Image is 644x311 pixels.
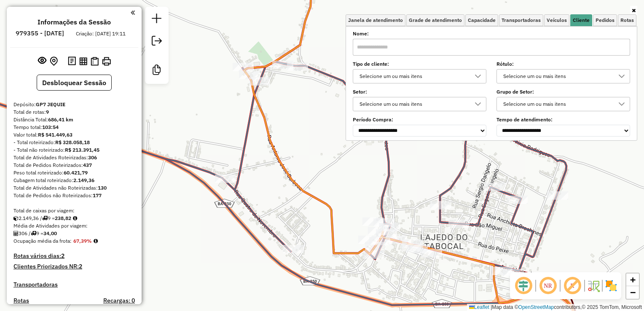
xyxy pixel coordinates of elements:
em: Média calculada utilizando a maior ocupação (%Peso ou %Cubagem) de cada rota da sessão. Rotas cro... [94,239,98,244]
a: Zoom out [626,286,639,299]
a: Rotas [13,297,29,304]
button: Visualizar relatório de Roteirização [78,55,89,67]
button: Imprimir Rotas [100,55,113,67]
div: Selecione um ou mais itens [500,97,614,111]
h6: 979355 - [DATE] [16,29,64,37]
div: Peso total roteirizado: [13,169,135,177]
div: 306 / 9 = [13,230,135,237]
div: Selecione um ou mais itens [357,70,470,83]
label: Grupo de Setor: [496,88,630,96]
strong: 437 [83,162,92,168]
h4: Informações da Sessão [38,18,111,26]
div: Criação: [DATE] 19:11 [72,30,129,38]
label: Rótulo: [496,60,630,68]
h4: Transportadoras [13,281,135,288]
i: Total de Atividades [13,231,19,236]
i: Total de rotas [31,231,36,236]
div: Valor total: [13,131,135,139]
strong: 686,41 km [48,116,73,123]
strong: GP7 JEQUIE [36,101,65,107]
span: Exibir rótulo [562,276,582,296]
strong: 34,00 [43,230,57,236]
strong: R$ 541.449,63 [38,131,72,138]
a: Zoom in [626,273,639,286]
a: OpenStreetMap [518,304,554,310]
strong: 2 [61,252,64,260]
h4: Rotas vários dias: [13,252,135,260]
div: Tempo total: [13,123,135,131]
div: Selecione um ou mais itens [500,70,614,83]
a: Exportar sessão [148,32,165,51]
strong: 2.149,36 [73,177,94,183]
h4: Recargas: 0 [103,297,135,304]
strong: R$ 213.391,45 [65,147,99,153]
div: Total de Pedidos não Roteirizados: [13,192,135,199]
strong: 238,82 [55,215,71,221]
span: Cliente [573,18,590,23]
strong: 67,39% [73,238,92,244]
div: Total de caixas por viagem: [13,207,135,214]
img: Fluxo de ruas [587,279,600,292]
div: Map data © contributors,© 2025 TomTom, Microsoft [467,304,644,311]
button: Centralizar mapa no depósito ou ponto de apoio [48,55,59,68]
span: Janela de atendimento [348,18,403,23]
button: Exibir sessão original [36,54,48,68]
strong: 103:54 [42,124,59,130]
div: Distância Total: [13,116,135,123]
label: Nome: [353,30,630,38]
span: Ocultar NR [538,276,558,296]
div: - Total roteirizado: [13,139,135,146]
div: Total de Pedidos Roteirizados: [13,161,135,169]
div: Total de Atividades não Roteirizadas: [13,184,135,192]
a: Leaflet [469,304,489,310]
div: Total de rotas: [13,108,135,116]
span: Ocultar deslocamento [513,276,534,296]
i: Meta Caixas/viagem: 1,00 Diferença: 237,82 [73,216,77,221]
span: Pedidos [596,18,614,23]
strong: 130 [98,185,107,191]
strong: 306 [88,154,97,161]
div: - Total não roteirizado: [13,146,135,154]
span: Rotas [620,18,634,23]
a: Nova sessão e pesquisa [148,10,165,29]
label: Setor: [353,88,486,96]
span: | [491,304,492,310]
i: Cubagem total roteirizado [13,216,19,221]
a: Clique aqui para minimizar o painel [131,8,135,17]
span: Capacidade [468,18,496,23]
h4: Clientes Priorizados NR: [13,263,135,270]
div: Cubagem total roteirizado: [13,177,135,184]
label: Período Compra: [353,116,486,123]
div: Média de Atividades por viagem: [13,222,135,230]
strong: 177 [93,192,102,198]
div: Total de Atividades Roteirizadas: [13,154,135,161]
label: Tempo de atendimento: [496,116,630,123]
i: Total de rotas [42,216,48,221]
span: Transportadoras [502,18,541,23]
div: Selecione um ou mais itens [357,97,470,111]
span: − [630,287,636,298]
strong: 60.421,79 [64,169,88,176]
span: + [630,274,636,285]
button: Visualizar Romaneio [89,55,100,67]
span: Ocupação média da frota: [13,238,72,244]
button: Logs desbloquear sessão [66,55,78,68]
span: Veículos [547,18,567,23]
div: 2.149,36 / 9 = [13,214,135,222]
strong: 9 [46,109,49,115]
a: Criar modelo [148,62,165,80]
strong: R$ 328.058,18 [55,139,90,145]
img: Exibir/Ocultar setores [604,279,618,292]
label: Tipo de cliente: [353,60,486,68]
span: Grade de atendimento [409,18,462,23]
button: Desbloquear Sessão [37,75,112,91]
div: Depósito: [13,101,135,108]
strong: 2 [79,263,82,270]
a: Ocultar filtros [630,6,637,15]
